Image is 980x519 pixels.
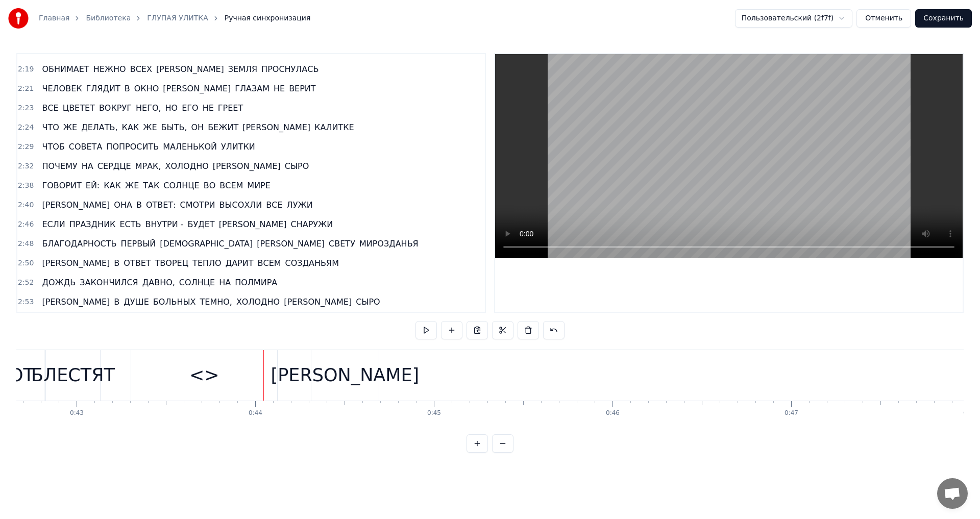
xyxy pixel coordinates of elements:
span: ТАК [142,180,160,191]
span: ПЕРВЫЙ [119,238,157,250]
span: ОТВЕТ: [145,199,177,211]
div: 0:48 [963,409,977,417]
span: ЕГО [181,102,199,114]
span: ЗЕМЛЯ [227,63,258,75]
span: 2:29 [18,142,34,152]
span: ЧЕЛОВЕК [41,83,83,94]
span: ХОЛОДНО [164,160,210,172]
span: [PERSON_NAME] [162,83,232,94]
span: ЖЕ [62,121,78,133]
span: ГРЕЕТ [217,102,244,114]
span: МИРЕ [246,180,272,191]
span: БЛАГОДАРНОСТЬ [41,238,117,250]
span: [PERSON_NAME] [41,257,111,269]
span: 2:46 [18,219,34,230]
span: БЫТЬ, [160,121,188,133]
span: ПОПРОСИТЬ [105,141,160,153]
span: ВСЕМ [218,180,244,191]
span: СОЛНЦЕ [162,180,200,191]
span: В [113,296,120,308]
button: Сохранить [915,9,972,28]
span: ОБНИМАЕТ [41,63,90,75]
span: НЕЖНО [92,63,127,75]
span: ЛУЖИ [286,199,314,211]
a: Главная [39,13,69,23]
span: ПРОСНУЛАСЬ [260,63,320,75]
button: Отменить [856,9,911,28]
span: [DEMOGRAPHIC_DATA] [159,238,254,250]
span: ТЕПЛО [191,257,223,269]
span: ДАВНО, [141,277,176,288]
span: СМОТРИ [179,199,216,211]
span: В [113,257,120,269]
span: 2:50 [18,258,34,268]
span: ТВОРЕЦ [154,257,190,269]
span: СОВЕТА [68,141,104,153]
span: БУДЕТ [187,218,216,230]
span: ГЛЯДИТ [85,83,121,94]
span: ПРАЗДНИК [68,218,117,230]
div: 0:44 [249,409,262,417]
span: СЫРО [284,160,310,172]
div: 0:47 [785,409,798,417]
span: 2:48 [18,239,34,249]
div: [PERSON_NAME] [271,362,420,389]
span: ЖЕ [124,180,140,191]
span: [PERSON_NAME] [256,238,326,250]
span: [PERSON_NAME] [283,296,353,308]
a: Библиотека [86,13,131,23]
span: ЖЕ [142,121,158,133]
span: 2:24 [18,122,34,133]
span: НЕ [202,102,215,114]
span: СЫРО [355,296,381,308]
span: В [135,199,143,211]
span: ОТВЕТ [122,257,152,269]
span: БОЛЬНЫХ [152,296,197,308]
span: [PERSON_NAME] [155,63,225,75]
span: [PERSON_NAME] [212,160,282,172]
span: ОКНО [133,83,160,94]
span: [PERSON_NAME] [218,218,288,230]
span: ДУШЕ [122,296,150,308]
span: ЧТОБ [41,141,65,153]
span: ОН [190,121,205,133]
span: ГОВОРИТ [41,180,82,191]
span: 2:19 [18,64,34,75]
div: БЛЕСТЯТ [31,362,115,389]
span: [PERSON_NAME] [41,199,111,211]
span: ТЕМНО, [199,296,233,308]
span: СЕРДЦЕ [96,160,132,172]
span: УЛИТКИ [220,141,256,153]
span: ПОЧЕМУ [41,160,78,172]
div: <> [189,362,219,389]
span: 2:53 [18,297,34,307]
div: Открытый чат [937,478,968,509]
span: НО [164,102,179,114]
span: ВОКРУГ [98,102,133,114]
span: СОЗДАНЬЯМ [284,257,340,269]
span: СОЛНЦЕ [178,277,216,288]
span: ВСЕ [265,199,283,211]
span: 2:21 [18,84,34,94]
span: КАЛИТКЕ [313,121,355,133]
span: НЕГО, [135,102,162,114]
span: 2:23 [18,103,34,113]
span: 2:38 [18,181,34,191]
div: 0:45 [427,409,441,417]
span: ХОЛОДНО [235,296,281,308]
span: ДЕЛАТЬ, [80,121,118,133]
span: БЕЖИТ [207,121,239,133]
span: СНАРУЖИ [290,218,334,230]
span: Ручная синхронизация [225,13,311,23]
span: 2:52 [18,278,34,288]
span: ПОЛМИРА [234,277,278,288]
span: ДАРИТ [225,257,255,269]
span: ВО [203,180,217,191]
span: ЕСТЬ [118,218,142,230]
a: ГЛУПАЯ УЛИТКА [147,13,208,23]
div: 0:46 [606,409,620,417]
span: МРАК, [134,160,162,172]
span: ВСЕХ [129,63,153,75]
div: 0:43 [70,409,84,417]
span: 2:40 [18,200,34,210]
